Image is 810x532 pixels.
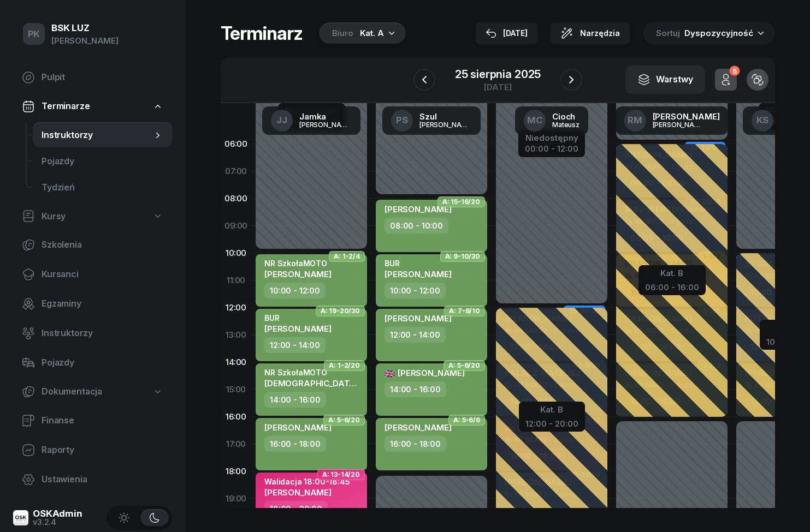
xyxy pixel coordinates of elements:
[221,267,251,294] div: 11:00
[551,22,630,44] button: Narzędzia
[221,403,251,431] div: 16:00
[656,26,682,40] span: Sortuj
[453,419,480,421] span: A: 5-6/6
[42,326,163,340] span: Instruktorzy
[653,112,720,121] div: [PERSON_NAME]
[51,23,119,33] div: BSK LUZ
[382,106,481,135] a: PSSzul[PERSON_NAME]
[455,69,541,80] div: 25 sierpnia 2025
[42,297,163,311] span: Egzaminy
[396,116,408,125] span: PS
[13,437,172,463] a: Raporty
[715,69,737,91] button: 5
[299,121,352,128] div: [PERSON_NAME]
[33,509,82,518] div: OSKAdmin
[299,112,352,121] div: Jamka
[645,266,699,280] div: Kat. B
[13,64,172,91] a: Pulpit
[525,134,578,142] div: Niedostępny
[637,73,693,87] div: Warstwy
[328,419,360,421] span: A: 5-6/20
[684,28,753,38] span: Dyspozycyjność
[42,181,163,195] span: Tydzień
[645,266,699,292] button: Kat. B06:00 - 16:00
[329,364,360,367] span: A: 1-2/20
[525,417,578,428] div: 12:00 - 20:00
[332,27,353,40] div: Biuro
[42,385,102,399] span: Dokumentacja
[525,403,578,428] button: Kat. B12:00 - 20:00
[221,130,251,158] div: 06:00
[221,23,303,43] h1: Terminarz
[385,422,452,433] span: [PERSON_NAME]
[643,22,775,45] button: Sortuj Dyspozycyjność
[729,66,740,76] div: 5
[13,291,172,317] a: Egzaminy
[221,431,251,458] div: 17:00
[385,218,448,234] div: 08:00 - 10:00
[264,259,332,268] div: NR SzkołaMOTO
[13,350,172,376] a: Pojazdy
[264,436,326,452] div: 16:00 - 18:00
[653,121,705,128] div: [PERSON_NAME]
[385,204,452,214] span: [PERSON_NAME]
[628,116,642,125] span: RM
[525,131,578,156] button: Niedostępny00:00 - 12:00
[221,458,251,485] div: 18:00
[42,414,163,428] span: Finanse
[33,122,172,148] a: Instruktorzy
[385,283,446,298] div: 10:00 - 12:00
[419,121,472,128] div: [PERSON_NAME]
[264,422,332,433] span: [PERSON_NAME]
[385,436,446,452] div: 16:00 - 18:00
[527,116,543,125] span: MC
[13,467,172,493] a: Ustawienia
[264,392,326,408] div: 14:00 - 16:00
[262,106,360,135] a: JJJamka[PERSON_NAME]
[448,364,480,367] span: A: 5-6/20
[42,70,163,85] span: Pulpit
[264,368,360,377] div: NR SzkołaMOTO
[276,116,287,125] span: JJ
[13,320,172,346] a: Instruktorzy
[645,280,699,292] div: 06:00 - 16:00
[264,487,332,498] span: [PERSON_NAME]
[42,267,163,282] span: Kursanci
[525,142,578,153] div: 00:00 - 12:00
[42,99,90,113] span: Terminarze
[13,232,172,258] a: Szkolenia
[33,518,82,526] div: v3.2.4
[42,210,66,224] span: Kursy
[42,238,163,252] span: Szkolenia
[316,22,406,44] button: BiuroKat. A
[385,269,452,279] span: [PERSON_NAME]
[42,473,163,487] span: Ustawienia
[442,201,480,203] span: A: 15-16/20
[552,121,580,128] div: Mateusz
[321,310,360,312] span: A: 19-20/30
[28,29,40,39] span: PK
[756,116,769,125] span: KS
[385,327,446,343] div: 12:00 - 14:00
[221,240,251,267] div: 10:00
[221,158,251,185] div: 07:00
[322,474,360,476] span: A: 13-14/20
[221,212,251,240] div: 09:00
[616,106,729,135] a: RM[PERSON_NAME][PERSON_NAME]
[51,34,119,48] div: [PERSON_NAME]
[221,294,251,321] div: 12:00
[264,477,350,486] div: Walidacja 18:00-18:45
[455,83,541,91] div: [DATE]
[525,403,578,417] div: Kat. B
[515,106,588,135] a: MCCiochMateusz
[42,443,163,457] span: Raporty
[264,283,326,298] div: 10:00 - 12:00
[385,259,452,268] div: BUR
[264,337,326,353] div: 12:00 - 14:00
[385,368,465,378] span: [PERSON_NAME]
[476,22,537,44] button: [DATE]
[221,349,251,376] div: 14:00
[580,27,620,40] span: Narzędzia
[334,255,360,258] span: A: 1-2/4
[13,261,172,288] a: Kursanci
